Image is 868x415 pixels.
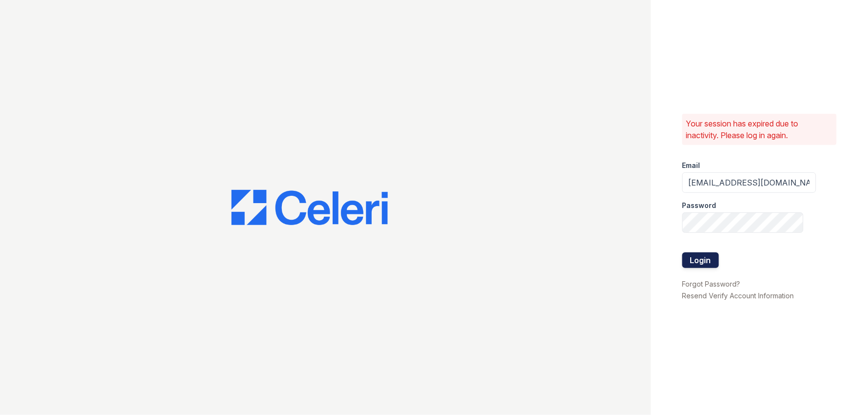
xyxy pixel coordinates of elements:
[682,201,717,210] label: Password
[682,252,719,268] button: Login
[682,161,700,170] label: Email
[232,190,388,225] img: CE_Logo_Blue-a8612792a0a2168367f1c8372b55b34899dd931a85d93a1a3d3e32e68fde9ad4.png
[682,291,794,300] a: Resend Verify Account Information
[682,280,741,288] a: Forgot Password?
[686,118,833,141] p: Your session has expired due to inactivity. Please log in again.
